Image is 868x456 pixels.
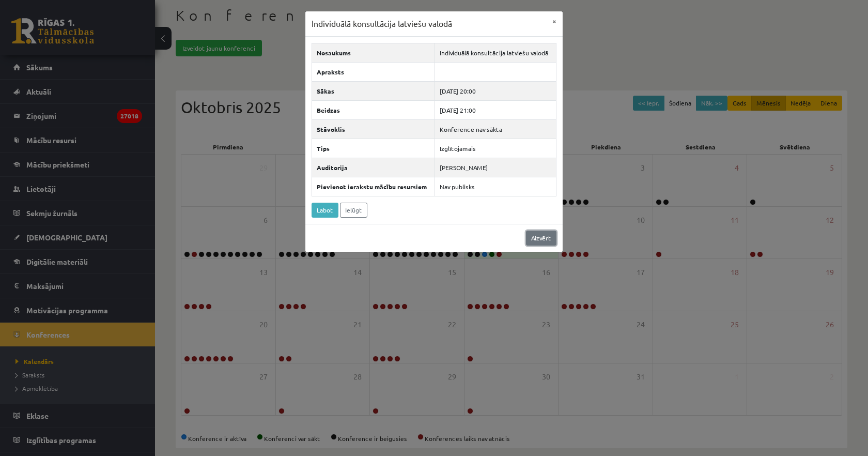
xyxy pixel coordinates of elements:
[435,43,556,62] td: Individuālā konsultācija latviešu valodā
[312,81,435,100] th: Sākas
[435,158,556,177] td: [PERSON_NAME]
[312,119,435,139] th: Stāvoklis
[435,139,556,158] td: Izglītojamais
[312,177,435,196] th: Pievienot ierakstu mācību resursiem
[312,62,435,81] th: Apraksts
[340,203,367,218] a: Ielūgt
[312,18,452,30] h3: Individuālā konsultācija latviešu valodā
[312,158,435,177] th: Auditorija
[546,11,563,31] button: ×
[312,100,435,119] th: Beidzas
[435,81,556,100] td: [DATE] 20:00
[435,119,556,139] td: Konference nav sākta
[435,100,556,119] td: [DATE] 21:00
[435,177,556,196] td: Nav publisks
[312,43,435,62] th: Nosaukums
[312,139,435,158] th: Tips
[312,203,338,218] a: Labot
